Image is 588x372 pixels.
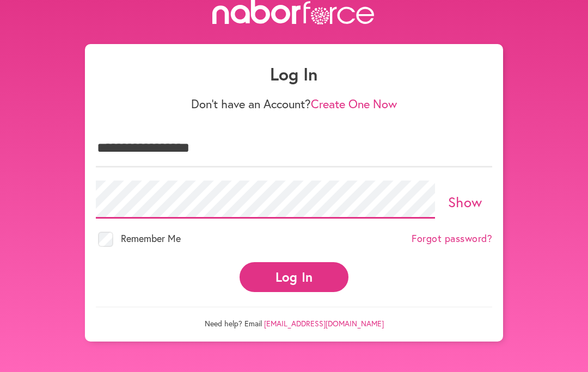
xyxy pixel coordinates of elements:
p: Don't have an Account? [96,97,492,111]
a: Forgot password? [412,233,492,245]
a: [EMAIL_ADDRESS][DOMAIN_NAME] [264,318,384,328]
p: Need help? Email [96,307,492,328]
span: Remember Me [121,232,181,245]
a: Create One Now [311,96,397,111]
a: Show [448,193,482,211]
button: Log In [240,262,348,292]
h1: Log In [96,64,492,84]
